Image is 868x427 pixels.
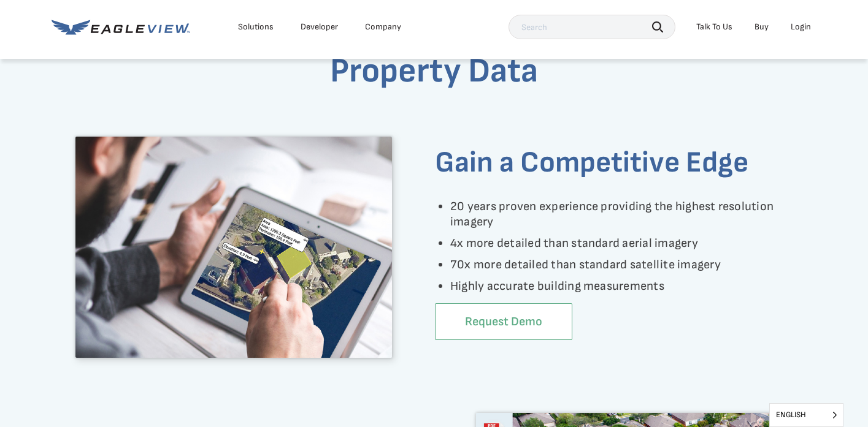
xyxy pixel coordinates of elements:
[204,15,664,127] h2: Clear Imagery and Accurate Property Data
[770,404,843,426] span: English
[450,279,793,294] li: Highly accurate building measurements
[696,21,732,32] div: Talk To Us
[435,145,793,199] h3: Gain a Competitive Edge
[450,199,793,230] li: 20 years proven experience providing the highest resolution imagery
[755,21,769,32] a: Buy
[238,21,274,32] div: Solutions
[365,21,401,32] div: Company
[791,21,811,32] div: Login
[450,236,793,251] li: 4x more detailed than standard aerial imagery
[450,257,793,273] li: 70x more detailed than standard satellite imagery
[509,15,675,39] input: Search
[769,403,843,427] aside: Language selected: English
[75,137,393,358] img: The Clearest Imagery and Property Data
[301,21,338,32] a: Developer
[435,303,572,341] a: Request Demo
